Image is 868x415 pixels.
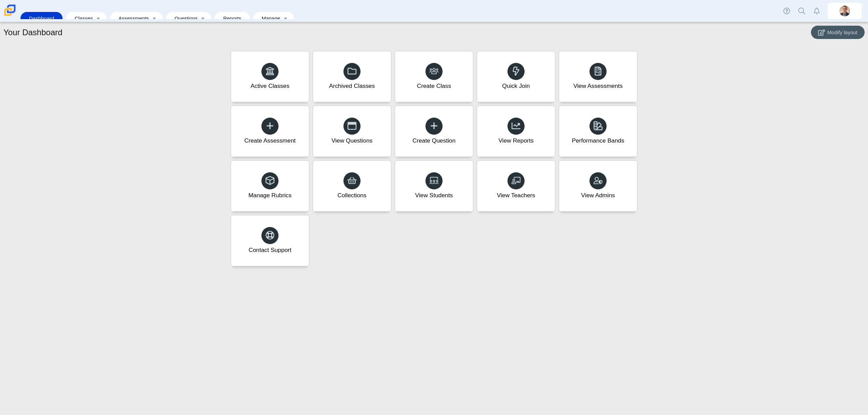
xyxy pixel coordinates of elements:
div: View Teachers [497,191,535,200]
a: Quick Join [477,51,555,102]
a: Create Question [395,106,473,157]
a: Toggle expanded [94,12,103,25]
a: Manage Rubrics [231,160,309,212]
a: Assessments [113,12,150,25]
div: View Assessments [573,82,623,90]
div: View Questions [331,136,372,145]
a: Archived Classes [313,51,391,102]
a: Classes [69,12,93,25]
span: Modify layout [827,29,857,35]
div: View Reports [499,136,534,145]
a: Alerts [809,3,824,18]
div: Manage Rubrics [248,191,291,200]
div: View Students [415,191,453,200]
img: Carmen School of Science & Technology [3,3,17,17]
div: Quick Join [502,82,530,90]
a: Dashboard [24,12,59,25]
a: View Assessments [559,51,637,102]
div: Active Classes [250,82,289,90]
div: Performance Bands [572,136,624,145]
a: Create Class [395,51,473,102]
button: Modify layout [811,26,865,39]
a: View Admins [559,160,637,212]
a: Reports [218,12,246,25]
img: matt.snyder.lDbRVQ [839,5,850,16]
div: Create Assessment [244,136,296,145]
a: Toggle expanded [198,12,208,25]
a: Carmen School of Science & Technology [3,13,17,18]
div: Collections [338,191,367,200]
a: View Students [395,160,473,212]
a: matt.snyder.lDbRVQ [828,3,862,19]
a: View Questions [313,106,391,157]
a: Collections [313,160,391,212]
div: Contact Support [248,246,291,254]
a: View Reports [477,106,555,157]
a: Contact Support [231,215,309,266]
a: Active Classes [231,51,309,102]
div: View Admins [581,191,615,200]
a: Toggle expanded [150,12,159,25]
div: Create Class [417,82,451,90]
a: Create Assessment [231,106,309,157]
a: Toggle expanded [281,12,290,25]
a: View Teachers [477,160,555,212]
div: Archived Classes [329,82,375,90]
a: Manage [257,12,281,25]
a: Questions [169,12,198,25]
div: Create Question [412,136,456,145]
h1: Your Dashboard [3,27,63,38]
a: Performance Bands [559,106,637,157]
